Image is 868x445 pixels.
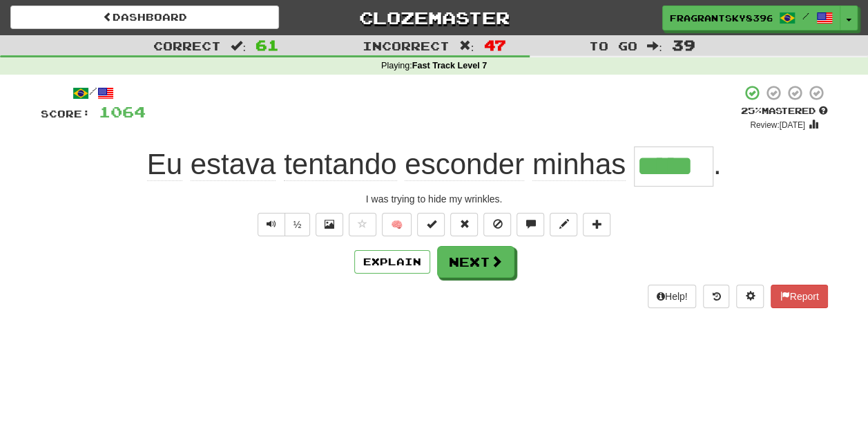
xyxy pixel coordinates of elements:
button: Report [771,285,827,308]
span: 61 [255,37,279,53]
span: : [231,40,246,52]
span: / [802,11,809,21]
small: Review: [DATE] [750,120,805,130]
button: Edit sentence (alt+d) [550,213,577,236]
div: Text-to-speech controls [255,213,311,236]
a: FragrantSky8396 / [662,6,840,30]
button: Discuss sentence (alt+u) [517,213,544,236]
button: Round history (alt+y) [703,285,729,308]
span: FragrantSky8396 [670,12,772,24]
span: Eu [147,148,182,181]
span: Score: [41,108,90,120]
span: Incorrect [363,39,450,53]
div: I was trying to hide my wrinkles. [41,192,828,206]
span: Correct [153,39,221,53]
span: 47 [483,37,505,53]
button: Help! [648,285,697,308]
strong: Fast Track Level 7 [412,61,488,70]
div: Mastered [741,105,828,117]
button: Explain [354,250,430,274]
span: To go [589,39,637,53]
button: ½ [284,213,311,236]
span: tentando [284,148,397,181]
a: Clozemaster [300,6,568,30]
span: 39 [672,37,695,53]
span: estava [191,148,276,181]
button: Favorite sentence (alt+f) [349,213,376,236]
span: : [459,40,474,52]
button: Play sentence audio (ctl+space) [258,213,285,236]
button: Ignore sentence (alt+i) [483,213,511,236]
div: / [41,84,146,102]
button: Reset to 0% Mastered (alt+r) [450,213,478,236]
span: 25 % [741,105,762,116]
span: . [713,148,722,180]
a: Dashboard [10,6,279,29]
span: 1064 [99,103,146,120]
button: 🧠 [382,213,412,236]
span: esconder [405,148,524,181]
span: minhas [532,148,626,181]
button: Next [437,246,514,278]
button: Show image (alt+x) [316,213,343,236]
button: Add to collection (alt+a) [583,213,610,236]
button: Set this sentence to 100% Mastered (alt+m) [417,213,445,236]
span: : [647,40,662,52]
